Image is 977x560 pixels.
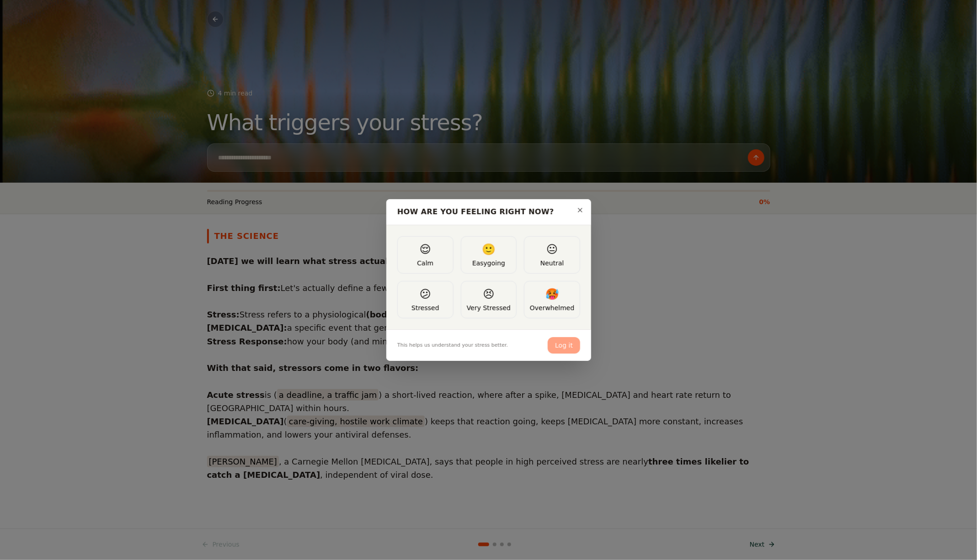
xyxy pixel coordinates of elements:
button: 🙂Easygoing [460,236,517,274]
button: 😌Calm [397,236,454,274]
button: 😐Neutral [524,236,580,274]
span: Overwhelmed [529,303,574,312]
span: 😌 [419,242,431,257]
button: 😕Stressed [397,281,454,318]
span: Very Stressed [466,303,510,312]
span: Neutral [540,259,564,268]
span: Easygoing [472,259,505,268]
span: 😣 [483,287,494,301]
h2: How are you feeling right now? [397,206,554,217]
span: 🙂 [481,242,495,257]
span: Stressed [411,303,439,312]
span: 😕 [419,287,431,301]
span: Calm [417,259,433,268]
span: 😐 [546,242,558,257]
button: 😣Very Stressed [460,281,517,318]
span: 🥵 [545,287,559,301]
button: 🥵Overwhelmed [524,281,580,318]
div: This helps us understand your stress better. [397,342,508,349]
